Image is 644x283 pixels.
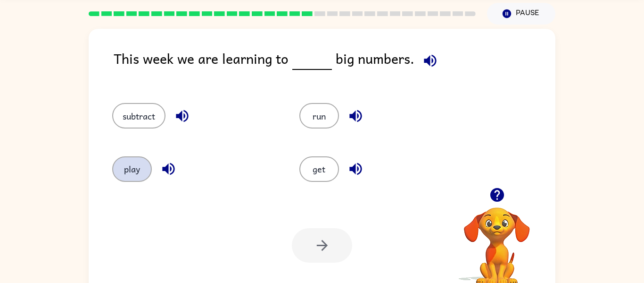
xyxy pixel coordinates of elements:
[114,48,555,84] div: This week we are learning to big numbers.
[299,156,339,182] button: get
[299,103,339,129] button: run
[112,103,165,129] button: subtract
[112,156,152,182] button: play
[487,3,555,25] button: Pause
